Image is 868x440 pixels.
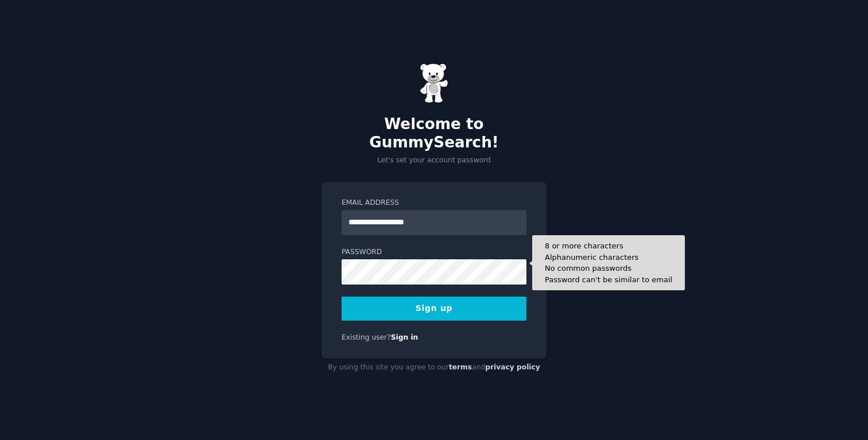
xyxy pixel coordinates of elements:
[342,198,526,208] label: Email Address
[321,115,547,151] h2: Welcome to GummySearch!
[420,63,448,103] img: Gummy Bear
[321,359,547,377] div: By using this site you agree to our and
[321,155,547,166] p: Let's set your account password
[342,247,526,258] label: Password
[391,333,418,341] a: Sign in
[485,363,540,371] a: privacy policy
[342,333,391,341] span: Existing user?
[342,297,526,321] button: Sign up
[449,363,472,371] a: terms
